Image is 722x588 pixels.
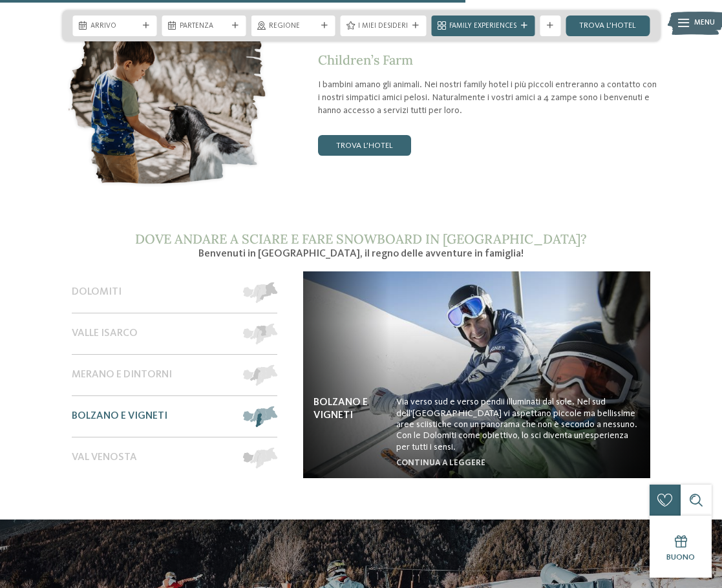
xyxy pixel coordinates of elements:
[72,328,138,340] span: Valle Isarco
[180,21,228,32] span: Partenza
[666,553,695,562] span: Buono
[318,135,411,156] a: trova l’hotel
[396,459,485,467] a: continua a leggere
[566,16,650,36] a: trova l’hotel
[72,452,137,464] span: Val Venosta
[90,21,138,32] span: Arrivo
[269,21,317,32] span: Regione
[650,516,712,578] a: Buono
[72,410,167,423] span: Bolzano e vigneti
[62,18,271,189] img: Hotel sulle piste da sci per bambini: divertimento senza confini
[135,231,587,247] span: Dove andare a sciare e fare snowboard in [GEOGRAPHIC_DATA]?
[198,249,524,259] span: Benvenuti in [GEOGRAPHIC_DATA], il regno delle avventure in famiglia!
[318,52,413,68] span: Children’s Farm
[358,21,408,32] span: I miei desideri
[72,286,122,299] span: Dolomiti
[72,369,172,381] span: Merano e dintorni
[303,271,651,478] img: Hotel sulle piste da sci per bambini: divertimento senza confini
[318,78,660,117] p: I bambini amano gli animali. Nei nostri family hotel i più piccoli entreranno a contatto con i no...
[449,21,516,32] span: Family Experiences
